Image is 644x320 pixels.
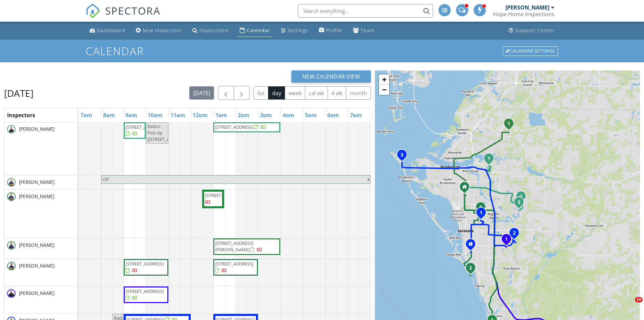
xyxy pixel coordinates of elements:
[7,262,16,270] img: shaun_b.jpg
[126,261,164,267] span: [STREET_ADDRESS]
[326,27,342,34] div: Profile
[18,179,56,186] span: [PERSON_NAME]
[258,110,273,121] a: 3pm
[101,110,117,121] a: 8am
[190,24,232,37] a: Inspections
[214,110,229,121] a: 1pm
[189,86,214,100] button: [DATE]
[146,110,164,121] a: 10am
[506,239,510,243] div: 4108 Carriage Way , Sarasota, FL 34241
[316,24,345,37] a: Company Profile
[521,196,525,200] div: 16609 Berwick Terrace, Bradenton, FL 34202
[361,27,375,34] div: Team
[268,86,285,100] button: day
[18,290,56,297] span: [PERSON_NAME]
[7,289,16,298] img: jerry.jpg
[86,3,100,18] img: The Best Home Inspection Software - Spectora
[481,207,485,211] div: 4940 Habana Dr, Sarasota, FL 34235
[469,266,472,271] i: 2
[247,27,270,34] div: Calendar
[326,110,341,121] a: 6pm
[7,125,16,133] img: justin.jpg
[237,24,273,37] a: Calendar
[635,297,643,302] span: 10
[621,297,637,313] iframe: Intercom live chat
[169,110,187,121] a: 11am
[147,123,188,142] span: Radon Pick Up ([STREET_ADDRESS])
[514,233,518,237] div: 8904 Bernini Pl, Sarasota, FL 34240
[506,24,557,37] a: Support Center
[18,262,56,269] span: [PERSON_NAME]
[402,154,406,158] div: 507 59th St, Holmes Beach, FL 34217
[346,86,371,100] button: month
[205,192,243,198] span: [STREET_ADDRESS]
[7,192,16,201] img: nick.jpg
[87,24,128,37] a: Dashboard
[126,124,164,130] span: [STREET_ADDRESS]
[480,211,482,215] i: 1
[519,202,523,206] div: 16210 Baycross Dr, Lakewood Ranch, FL 34202
[285,86,305,100] button: week
[126,288,164,294] span: [STREET_ADDRESS]
[281,110,296,121] a: 4pm
[236,110,251,121] a: 2pm
[199,27,229,34] div: Inspections
[505,4,549,11] div: [PERSON_NAME]
[7,241,16,250] img: chris.jpg
[464,187,469,191] div: 6497 Parkland Dr Unit F, Sarasota FL 34243
[479,205,482,210] i: 1
[218,86,234,100] button: Previous day
[515,27,555,34] div: Support Center
[305,86,328,100] button: cal wk
[493,11,554,18] div: Hope Home Inspections
[379,85,389,95] a: Zoom out
[7,111,35,119] span: Inspectors
[489,158,493,162] div: 7591 Camden Harbour Dr, Bradenton, FL 34212
[328,86,347,100] button: 4 wk
[234,86,249,100] button: Next day
[303,110,318,121] a: 5pm
[124,110,139,121] a: 9am
[298,4,433,18] input: Search everything...
[350,24,377,37] a: Team
[502,46,559,57] a: Calendar Settings
[86,9,161,23] a: SPECTORA
[503,46,558,56] div: Calendar Settings
[509,123,513,127] div: 13513 Heartwood Wy, Parrish, FL 34219
[379,74,389,85] a: Zoom in
[18,193,56,200] span: [PERSON_NAME]
[471,244,475,248] div: 2641 Austin Street, Sarasota Florida 34231
[348,110,363,121] a: 7pm
[288,27,308,34] div: Settings
[278,24,311,37] a: Settings
[254,86,269,100] button: list
[143,27,182,34] div: New Inspection
[505,237,508,242] i: 1
[105,3,161,18] span: SPECTORA
[4,86,33,100] h2: [DATE]
[520,194,522,199] i: 2
[133,24,184,37] a: New Inspection
[191,110,209,121] a: 12pm
[513,231,516,236] i: 2
[79,110,94,121] a: 7am
[97,27,125,34] div: Dashboard
[86,45,559,57] h1: Calendar
[215,124,253,130] span: [STREET_ADDRESS]
[215,261,253,267] span: [STREET_ADDRESS]
[481,212,485,216] div: 3048 Highlands Bridge Rd, Sarasota, FL 34235
[291,70,371,83] button: New Calendar View
[215,240,253,253] span: [STREET_ADDRESS][PERSON_NAME]
[518,200,520,205] i: 3
[18,242,56,249] span: [PERSON_NAME]
[7,178,16,187] img: eric.jpg
[507,122,510,126] i: 1
[471,268,475,272] div: 8779 Midnight Pass Rd 506 H, Sarasota, FL 34242
[401,153,403,157] i: 3
[18,126,56,132] span: [PERSON_NAME]
[102,176,109,183] span: Off
[487,156,490,161] i: 1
